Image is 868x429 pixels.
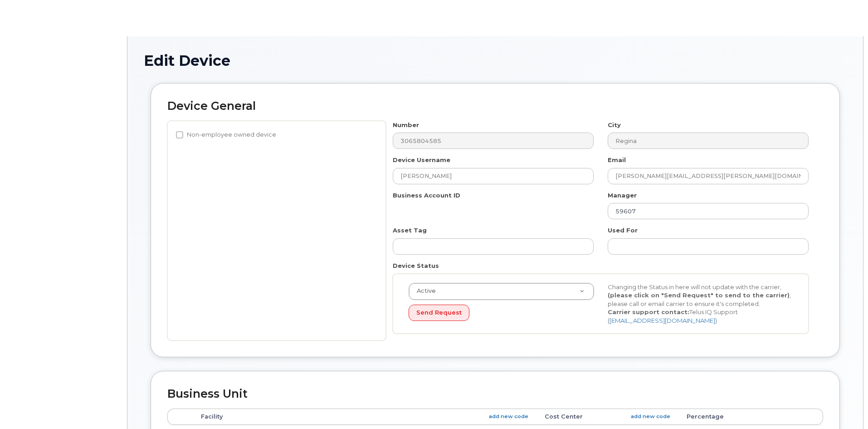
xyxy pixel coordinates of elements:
[393,191,460,200] label: Business Account ID
[608,203,809,219] input: Select manager
[608,291,790,299] strong: (please click on "Send Request" to send to the carrier)
[144,53,847,69] h1: Edit Device
[608,308,689,316] strong: Carrier support contact:
[608,156,626,164] label: Email
[167,100,823,113] h2: Device General
[489,413,528,420] a: add new code
[678,409,770,425] th: Percentage
[610,317,715,324] a: [EMAIL_ADDRESS][DOMAIN_NAME]
[608,121,621,129] label: City
[176,131,183,138] input: Non-employee owned device
[393,156,450,164] label: Device Username
[193,409,537,425] th: Facility
[393,121,419,129] label: Number
[409,305,469,321] button: Send Request
[393,226,427,235] label: Asset Tag
[167,388,823,400] h2: Business Unit
[631,413,670,420] a: add new code
[608,226,638,235] label: Used For
[601,283,800,325] div: Changing the Status in here will not update with the carrier, , please call or email carrier to e...
[411,287,436,295] span: Active
[536,409,678,425] th: Cost Center
[409,283,594,300] a: Active
[393,261,439,270] label: Device Status
[608,191,637,200] label: Manager
[176,129,276,140] label: Non-employee owned device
